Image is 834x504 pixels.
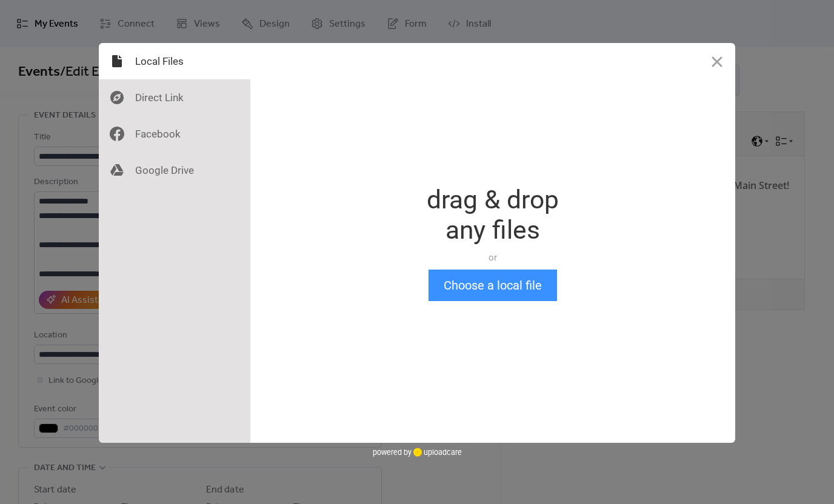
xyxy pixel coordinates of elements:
div: Facebook [99,116,250,152]
div: drag & drop any files [427,185,559,245]
a: uploadcare [412,448,462,457]
div: Direct Link [99,79,250,116]
div: Google Drive [99,152,250,188]
button: Choose a local file [429,270,557,301]
div: or [427,251,559,264]
div: Local Files [99,43,250,79]
button: Close [699,43,735,79]
div: powered by [373,443,462,461]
